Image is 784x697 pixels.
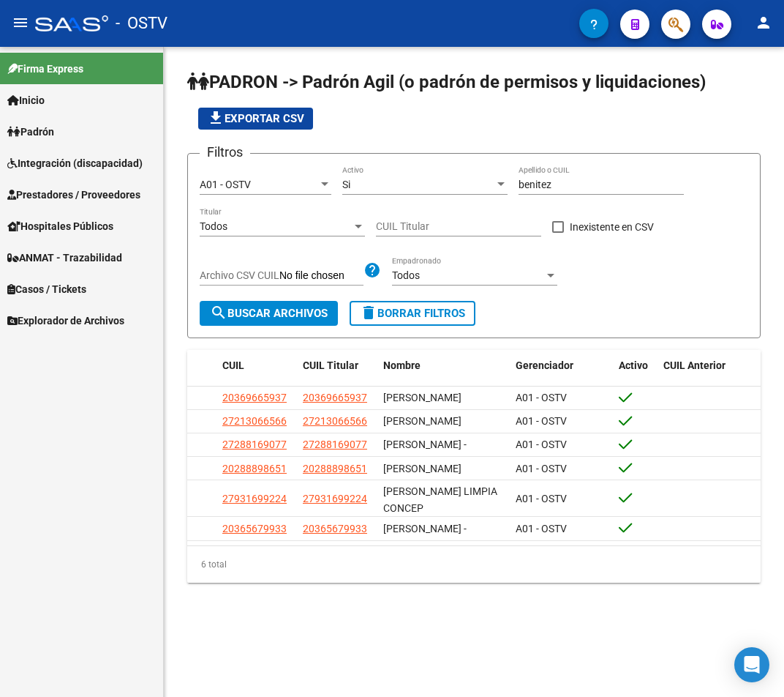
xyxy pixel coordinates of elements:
span: 27931699224 [303,493,367,504]
h3: Filtros [200,142,250,163]
span: 27213066566 [303,415,367,427]
div: 6 total [187,546,761,583]
span: Explorador de Archivos [7,313,124,329]
datatable-header-cell: Nombre [377,350,510,381]
div: Open Intercom Messenger [734,647,769,682]
mat-icon: menu [12,14,29,31]
span: - OSTV [116,7,167,40]
span: [PERSON_NAME] [383,463,461,474]
span: 27931699224 [222,493,287,504]
mat-icon: file_download [207,109,225,127]
span: Firma Express [7,61,83,77]
span: [PERSON_NAME] - [383,439,467,450]
span: Todos [392,269,420,281]
span: Gerenciador [516,359,573,371]
span: Borrar Filtros [360,307,465,320]
span: 20369665937 [303,392,367,403]
span: Padrón [7,124,54,140]
span: ANMAT - Trazabilidad [7,250,122,266]
span: A01 - OSTV [516,439,567,450]
span: CUIL Titular [303,359,358,371]
mat-icon: delete [360,304,377,321]
span: Exportar CSV [207,112,304,125]
span: A01 - OSTV [516,463,567,474]
datatable-header-cell: CUIL Titular [297,350,377,381]
span: Inexistente en CSV [570,218,654,236]
span: Buscar Archivos [210,307,328,320]
span: PADRON -> Padrón Agil (o padrón de permisos y liquidaciones) [187,72,706,92]
button: Exportar CSV [198,108,313,130]
span: [PERSON_NAME] LIMPIA CONCEP [383,485,497,514]
span: 20365679933 [303,523,367,534]
span: Hospitales Públicos [7,218,113,234]
button: Borrar Filtros [350,301,475,326]
span: Todos [200,220,227,232]
span: Activo [619,359,648,371]
span: Nombre [383,359,421,371]
datatable-header-cell: CUIL [216,350,297,381]
span: Archivo CSV CUIL [200,269,279,281]
span: [PERSON_NAME] [383,392,461,403]
button: Buscar Archivos [200,301,338,326]
span: 20288898651 [222,463,287,474]
span: Si [342,179,350,190]
mat-icon: search [210,304,227,321]
span: A01 - OSTV [516,392,567,403]
span: Casos / Tickets [7,281,86,297]
span: 20365679933 [222,523,287,534]
span: A01 - OSTV [516,493,567,504]
span: 20288898651 [303,463,367,474]
datatable-header-cell: CUIL Anterior [657,350,761,381]
span: 27288169077 [303,439,367,450]
datatable-header-cell: Activo [613,350,657,381]
span: A01 - OSTV [516,415,567,427]
span: 27213066566 [222,415,287,427]
span: [PERSON_NAME] [383,415,461,427]
span: A01 - OSTV [516,523,567,534]
span: 20369665937 [222,392,287,403]
span: CUIL [222,359,244,371]
mat-icon: person [755,14,772,31]
datatable-header-cell: Gerenciador [510,350,613,381]
span: 27288169077 [222,439,287,450]
span: [PERSON_NAME] - [383,523,467,534]
mat-icon: help [363,261,381,279]
input: Archivo CSV CUIL [279,269,363,283]
span: Prestadores / Proveedores [7,187,140,203]
span: CUIL Anterior [663,359,725,371]
span: A01 - OSTV [200,179,251,190]
span: Integración (discapacidad) [7,155,143,171]
span: Inicio [7,92,45,108]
